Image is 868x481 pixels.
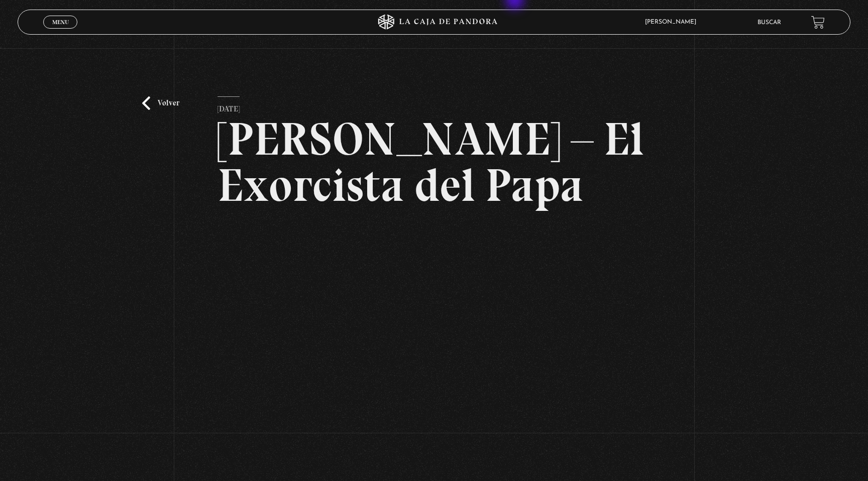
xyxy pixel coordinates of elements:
[640,19,706,25] span: [PERSON_NAME]
[142,96,179,110] a: Volver
[218,116,651,208] h2: [PERSON_NAME] – El Exorcista del Papa
[811,16,825,29] a: View your shopping cart
[218,223,651,467] iframe: To enrich screen reader interactions, please activate Accessibility in Grammarly extension settings
[757,20,781,26] a: Buscar
[52,19,69,25] span: Menu
[218,96,240,116] p: [DATE]
[49,28,72,35] span: Cerrar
